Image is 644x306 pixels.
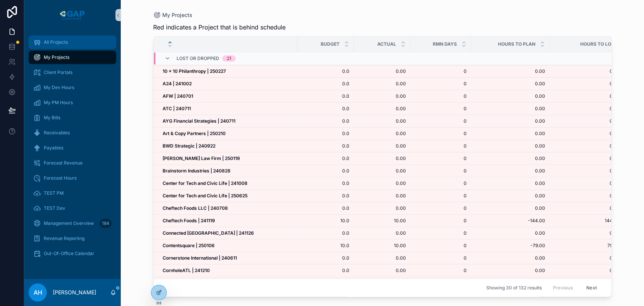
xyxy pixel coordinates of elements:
[53,289,96,296] p: [PERSON_NAME]
[476,131,545,137] span: 0.00
[29,126,116,140] a: Receivables
[486,285,541,291] span: Showing 30 of 132 results
[163,143,215,149] strong: BWD Strategic | 240922
[415,268,467,274] a: 0
[476,68,545,74] a: 0.00
[302,155,349,161] a: 0.0
[358,68,406,74] a: 0.00
[550,81,620,87] a: 0.00
[58,9,86,21] img: App logo
[302,106,349,112] a: 0.0
[550,118,620,124] a: 0.00
[29,156,116,170] a: Forecast Revenue
[302,168,349,174] a: 0.0
[476,168,545,174] a: 0.00
[476,118,545,124] span: 0.00
[358,193,406,199] a: 0.00
[415,218,467,224] span: 0
[415,118,467,124] a: 0
[358,268,406,274] a: 0.00
[302,243,349,249] span: 10.0
[163,81,293,87] a: A24 | 241002
[302,230,349,236] a: 0.0
[415,205,467,211] a: 0
[550,230,620,236] span: 0.00
[476,230,545,236] a: 0.00
[163,268,293,274] a: CornholeATL | 241210
[358,118,406,124] a: 0.00
[358,106,406,112] span: 0.00
[476,143,545,149] span: 0.00
[550,131,620,137] a: 0.00
[415,155,467,161] a: 0
[550,255,620,261] a: 0.00
[163,180,247,186] strong: Center for Tech and Civic Life | 241008
[302,93,349,99] a: 0.0
[476,81,545,87] a: 0.00
[302,68,349,74] a: 0.0
[358,218,406,224] a: 10.00
[476,205,545,211] span: 0.00
[358,93,406,99] a: 0.00
[321,41,340,47] span: Budget
[29,247,116,260] a: Out-Of-Office Calendar
[550,180,620,186] a: 0.00
[163,93,293,99] a: AFW | 240701
[29,51,116,64] a: My Projects
[358,81,406,87] a: 0.00
[415,68,467,74] span: 0
[29,81,116,94] a: My Dev Hours
[415,106,467,112] a: 0
[44,235,85,241] span: Revenue Reporting
[163,218,215,223] strong: Cheftech Foods | 241119
[358,180,406,186] a: 0.00
[153,11,192,19] a: My Projects
[163,143,293,149] a: BWD Strategic | 240922
[302,118,349,124] a: 0.0
[29,96,116,109] a: My PM Hours
[415,131,467,137] span: 0
[476,218,545,224] span: -144.00
[29,141,116,155] a: Payables
[163,93,193,99] strong: AFW | 240701
[358,243,406,249] span: 10.00
[476,155,545,161] a: 0.00
[415,93,467,99] a: 0
[415,193,467,199] a: 0
[177,55,219,62] span: Lost or Dropped
[163,168,231,174] strong: Brainstorm Industries | 240828
[163,255,293,261] a: Cornerstone International | 240611
[550,93,620,99] span: 0.00
[476,106,545,112] span: 0.00
[415,168,467,174] a: 0
[415,143,467,149] span: 0
[415,243,467,249] span: 0
[358,168,406,174] span: 0.00
[163,155,240,161] strong: [PERSON_NAME] Law Firm | 250119
[550,168,620,174] a: 0.00
[24,30,121,270] div: scrollable content
[302,268,349,274] a: 0.0
[163,243,215,248] strong: Contentsquare | 250106
[44,205,65,211] span: TEST Dev
[550,106,620,112] a: 0.00
[358,143,406,149] a: 0.00
[163,205,228,211] strong: Cheftech Foods LLC | 240708
[163,81,192,86] strong: A24 | 241002
[302,255,349,261] span: 0.0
